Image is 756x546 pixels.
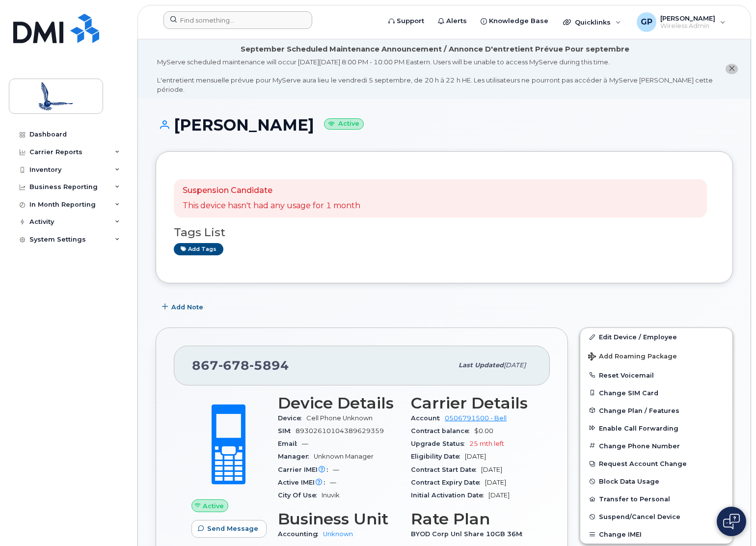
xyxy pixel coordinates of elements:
button: Reset Voicemail [580,366,732,384]
button: Change Phone Number [580,437,732,455]
button: Send Message [191,520,267,538]
small: Active [324,118,364,130]
span: Active [203,501,224,511]
button: Block Data Usage [580,472,732,490]
span: $0.00 [474,427,493,435]
span: Email [278,440,302,447]
span: Send Message [207,524,258,533]
img: Open chat [723,514,740,529]
button: Change Plan / Features [580,402,732,419]
span: [DATE] [488,491,510,499]
span: Contract balance [411,427,474,435]
span: BYOD Corp Unl Share 10GB 36M [411,530,527,538]
span: Device [278,414,306,422]
span: — [333,466,339,473]
h3: Business Unit [278,510,399,528]
span: Add Note [171,302,203,312]
span: [DATE] [465,453,486,460]
span: Contract Start Date [411,466,481,473]
span: City Of Use [278,491,322,499]
span: Last updated [459,361,504,369]
span: Eligibility Date [411,453,465,460]
span: Carrier IMEI [278,466,333,473]
span: 5894 [249,358,289,373]
span: Unknown Manager [314,453,374,460]
h3: Device Details [278,394,399,412]
span: Cell Phone Unknown [306,414,373,422]
button: Change IMEI [580,525,732,543]
span: Suspend/Cancel Device [599,513,680,520]
span: 25 mth left [469,440,504,447]
p: Suspension Candidate [183,185,360,196]
button: Enable Call Forwarding [580,419,732,437]
span: Accounting [278,530,323,538]
span: Enable Call Forwarding [599,424,678,432]
span: SIM [278,427,296,435]
button: Change SIM Card [580,384,732,402]
button: Transfer to Personal [580,490,732,508]
span: [DATE] [481,466,502,473]
span: [DATE] [504,361,526,369]
span: 678 [218,358,249,373]
span: Contract Expiry Date [411,479,485,486]
h3: Rate Plan [411,510,532,528]
a: 0506791500 - Bell [445,414,507,422]
h1: [PERSON_NAME] [156,116,733,134]
a: Edit Device / Employee [580,328,732,346]
button: Add Roaming Package [580,346,732,366]
span: [DATE] [485,479,506,486]
span: Add Roaming Package [588,353,677,362]
div: September Scheduled Maintenance Announcement / Annonce D'entretient Prévue Pour septembre [241,44,629,55]
button: Suspend/Cancel Device [580,508,732,525]
span: Inuvik [322,491,340,499]
span: Change Plan / Features [599,407,679,414]
span: Manager [278,453,314,460]
a: Unknown [323,530,353,538]
button: close notification [726,64,738,74]
span: — [302,440,308,447]
span: Initial Activation Date [411,491,488,499]
span: Upgrade Status [411,440,469,447]
a: Add tags [174,243,223,255]
span: — [330,479,336,486]
h3: Tags List [174,226,715,239]
span: Account [411,414,445,422]
button: Add Note [156,298,212,316]
button: Request Account Change [580,455,732,472]
div: MyServe scheduled maintenance will occur [DATE][DATE] 8:00 PM - 10:00 PM Eastern. Users will be u... [157,57,713,94]
span: 867 [192,358,289,373]
h3: Carrier Details [411,394,532,412]
p: This device hasn't had any usage for 1 month [183,200,360,212]
span: 89302610104389629359 [296,427,384,435]
span: Active IMEI [278,479,330,486]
